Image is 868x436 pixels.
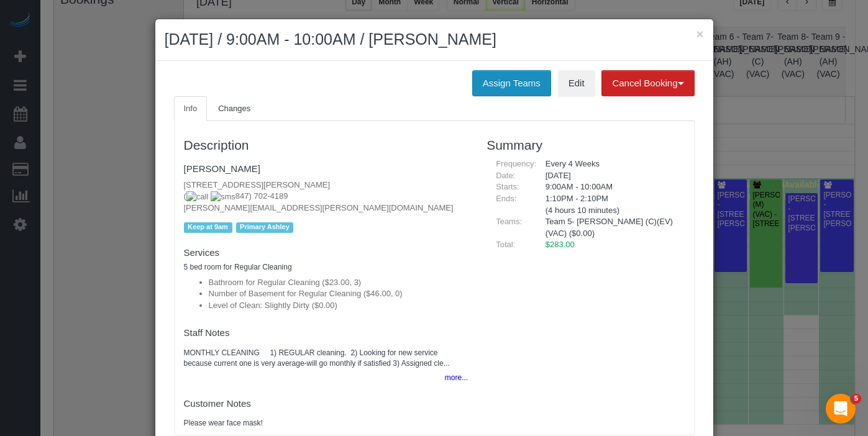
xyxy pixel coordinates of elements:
[184,348,468,369] pre: MONTHLY CLEANING 1) REGULAR cleaning. 2) Looking for new service because current one is very aver...
[184,328,468,338] h4: Staff Notes
[184,191,288,201] span: ( 847) 702-4189
[851,394,861,404] span: 5
[496,182,519,191] span: Starts:
[496,240,515,249] span: Total:
[184,263,468,271] h5: 5 bed room for Regular Cleaning
[496,217,522,226] span: Teams:
[184,163,260,174] a: [PERSON_NAME]
[209,300,468,312] li: Level of Clean: Slightly Dirty ($0.00)
[536,193,685,216] div: 1:10PM - 2:10PM (4 hours 10 minutes)
[184,399,468,409] h4: Customer Notes
[496,194,516,203] span: Ends:
[536,158,685,170] div: Every 4 Weeks
[558,70,595,96] a: Edit
[211,191,235,203] img: sms
[601,70,694,96] button: Cancel Booking
[826,394,856,424] iframe: Intercom live chat
[536,170,685,182] div: [DATE]
[546,240,575,249] span: $283.00
[496,159,536,168] span: Frequency:
[184,418,468,429] pre: Please wear face mask!
[184,248,468,258] h4: Services
[236,222,294,232] span: Primary Ashley
[184,138,468,152] h3: Description
[472,70,551,96] button: Assign Teams
[209,288,468,300] li: Number of Basement for Regular Cleaning ($46.00, 0)
[208,96,260,122] a: Changes
[209,277,468,289] li: Bathroom for Regular Cleaning ($23.00, 3)
[184,179,468,214] p: [STREET_ADDRESS][PERSON_NAME] [PERSON_NAME][EMAIL_ADDRESS][PERSON_NAME][DOMAIN_NAME]
[696,27,703,40] button: ×
[536,181,685,193] div: 9:00AM - 10:00AM
[174,96,208,122] a: Info
[218,104,250,113] span: Changes
[496,171,515,180] span: Date:
[487,138,684,152] h3: Summary
[546,216,675,239] li: Team 5- [PERSON_NAME] (C)(EV)(VAC) ($0.00)
[437,369,468,387] button: more...
[165,29,704,51] h2: [DATE] / 9:00AM - 10:00AM / [PERSON_NAME]
[184,222,232,232] span: Keep at 9am
[184,104,198,113] span: Info
[186,191,209,203] img: call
